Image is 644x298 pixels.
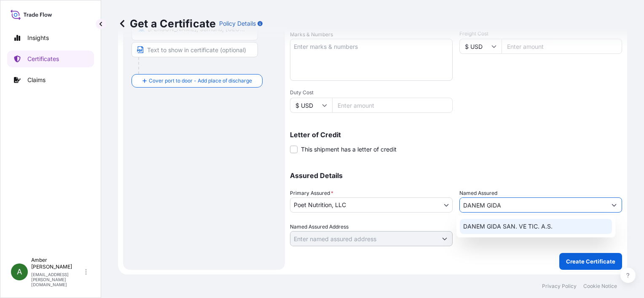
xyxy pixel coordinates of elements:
p: Certificates [27,55,59,63]
button: Show suggestions [606,197,622,213]
input: Named Assured Address [290,231,437,246]
span: Primary Assured [290,189,333,197]
p: Letter of Credit [290,131,622,138]
p: Policy Details [219,19,256,28]
input: Assured Name [460,197,606,213]
span: Duty Cost [290,89,453,96]
button: Show suggestions [437,231,452,246]
p: Assured Details [290,172,622,179]
p: Insights [27,34,49,42]
p: Create Certificate [566,257,615,266]
span: DANEM GIDA SAN. VE TIC. A.S. [463,222,553,231]
p: Cookie Notice [583,283,617,290]
label: Named Assured [459,189,497,197]
span: Poet Nutrition, LLC [294,201,346,209]
input: Text to appear on certificate [131,42,258,57]
input: Enter amount [332,98,453,113]
span: A [17,268,22,276]
div: Suggestions [460,219,612,234]
label: Named Assured Address [290,223,349,231]
p: Amber [PERSON_NAME] [31,257,83,270]
p: [EMAIL_ADDRESS][PERSON_NAME][DOMAIN_NAME] [31,272,83,287]
p: Get a Certificate [118,17,216,30]
span: Cover port to door - Add place of discharge [149,77,252,85]
p: Privacy Policy [542,283,577,290]
span: This shipment has a letter of credit [301,145,397,154]
p: Claims [27,76,46,84]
